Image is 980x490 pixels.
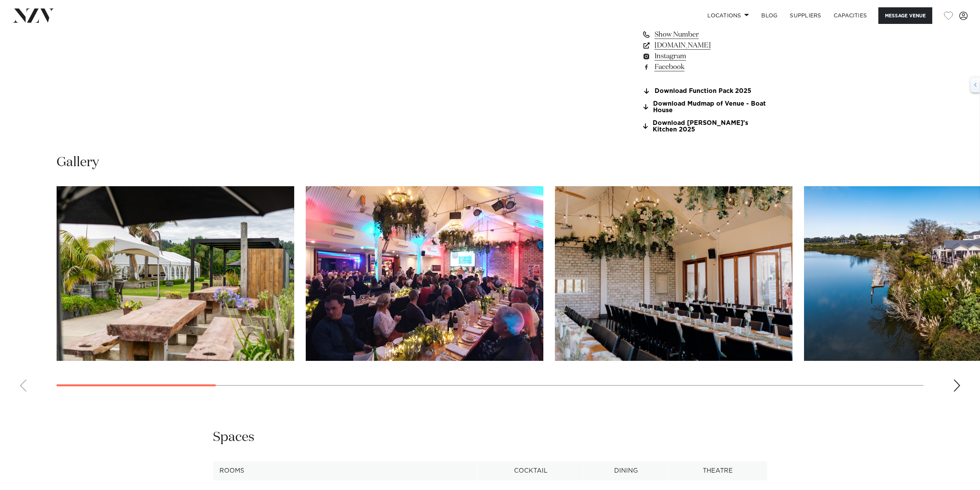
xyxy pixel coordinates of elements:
[668,461,767,480] th: Theatre
[784,7,827,24] a: SUPPLIERS
[642,120,767,133] a: Download [PERSON_NAME]’s Kitchen 2025
[701,7,755,24] a: Locations
[642,29,767,40] a: Show Number
[57,186,294,361] swiper-slide: 1 / 19
[555,186,792,361] swiper-slide: 3 / 19
[213,461,477,480] th: Rooms
[755,7,784,24] a: BLOG
[642,40,767,51] a: [DOMAIN_NAME]
[213,429,255,446] h2: Spaces
[12,8,54,22] img: nzv-logo.png
[828,7,873,24] a: Capacities
[306,186,543,361] swiper-slide: 2 / 19
[477,461,584,480] th: Cocktail
[642,51,767,62] a: Instagram
[642,88,767,95] a: Download Function Pack 2025
[584,461,668,480] th: Dining
[642,62,767,72] a: Facebook
[57,154,99,171] h2: Gallery
[878,7,932,24] button: Message Venue
[642,101,767,114] a: Download Mudmap of Venue - Boat House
